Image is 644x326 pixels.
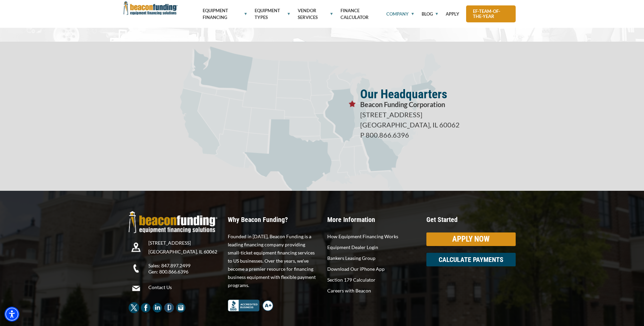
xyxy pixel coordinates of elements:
[327,287,417,295] a: Careers with Beacon
[129,261,143,276] img: Beacon Funding Phone
[129,211,218,233] img: Beacon Funding Logo
[360,99,516,109] p: Beacon Funding Corporation
[327,276,417,284] a: Section 179 Calculator
[140,302,151,313] img: Beacon Funding Facebook
[327,265,417,273] a: Download Our iPhone App
[152,302,163,313] img: Beacon Funding LinkedIn
[164,302,174,313] img: Beacon Funding Glassdoor
[124,1,178,15] img: Beacon Funding Corporation
[129,305,140,310] a: Beacon Funding twitter - open in a new tab
[129,281,143,296] img: Beacon Funding Email
[379,3,414,24] a: Company
[124,5,178,11] a: Beacon Funding Corporation
[327,216,417,223] p: More Information
[466,5,516,22] a: ef-team-of-the-year
[140,305,151,310] a: Beacon Funding Facebook - open in a new tab
[327,243,417,251] a: Equipment Dealer Login
[360,89,516,99] p: Our Headquarters
[148,284,223,290] a: Contact Us
[426,216,516,223] p: Get Started
[152,305,163,310] a: Beacon Funding LinkedIn - open in a new tab
[228,232,317,289] p: Founded in [DATE], Beacon Funding is a leading financing company providing small-ticket equipment...
[129,240,143,254] img: Beacon Funding location
[148,263,223,275] p: Sales: 847.897.2499 Gen: 800.866.6396
[176,302,186,313] img: Beacon Funding Instagram
[228,299,273,304] a: Better Business Bureau Complaint Free A+ Rating Beacon Funding - open in a new tab
[327,254,417,262] a: Bankers Leasing Group
[414,3,438,24] a: Blog
[176,305,186,310] a: Beacon Funding Instagram - open in a new tab
[360,109,516,140] p: [STREET_ADDRESS] [GEOGRAPHIC_DATA], IL 60062 P 800.866.6396
[426,232,516,246] a: APPLY NOW
[228,300,273,311] img: Better Business Bureau Complaint Free A+ Rating Beacon Funding
[164,305,174,310] a: Beacon Funding Glassdoor - open in a new tab
[228,216,317,223] p: Why Beacon Funding?
[438,3,459,24] a: Apply
[327,232,417,241] a: How Equipment Financing Works
[426,253,516,266] a: CALCULATE PAYMENTS
[4,307,19,322] div: Accessibility Menu
[148,249,223,255] p: [GEOGRAPHIC_DATA], IL 60062
[129,302,140,313] img: Beacon Funding twitter
[148,240,223,246] p: [STREET_ADDRESS]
